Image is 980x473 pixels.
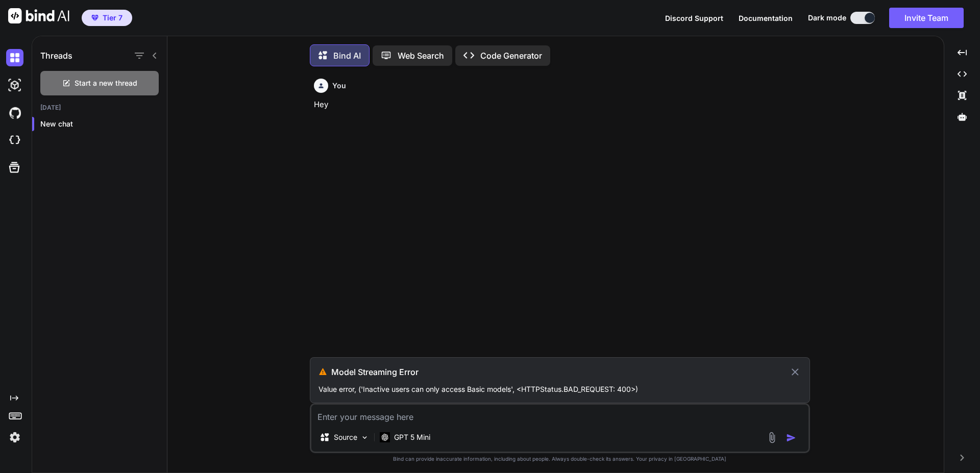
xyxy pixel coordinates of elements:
[333,49,361,62] p: Bind AI
[360,433,369,442] img: Pick Models
[6,429,23,446] img: settings
[786,433,796,443] img: icon
[103,13,122,23] span: Tier 7
[394,432,430,442] p: GPT 5 Mini
[40,119,167,129] p: New chat
[91,15,99,21] img: premium
[334,432,357,442] p: Source
[318,384,801,394] p: Value error, ('Inactive users can only access Basic models', <HTTPStatus.BAD_REQUEST: 400>)
[75,78,137,88] span: Start a new thread
[32,104,167,112] h2: [DATE]
[665,14,723,22] span: Discord Support
[398,49,444,62] p: Web Search
[310,455,810,463] p: Bind can provide inaccurate information, including about people. Always double-check its answers....
[665,13,723,23] button: Discord Support
[331,366,789,378] h3: Model Streaming Error
[332,81,346,91] h6: You
[739,13,793,23] button: Documentation
[889,8,964,28] button: Invite Team
[6,132,23,149] img: cloudideIcon
[82,10,132,26] button: premiumTier 7
[6,77,23,94] img: darkAi-studio
[380,432,390,442] img: GPT 5 Mini
[480,49,542,62] p: Code Generator
[766,432,778,443] img: attachment
[40,49,72,62] h1: Threads
[808,13,846,23] span: Dark mode
[739,14,793,22] span: Documentation
[8,8,69,23] img: Bind AI
[6,49,23,66] img: darkChat
[314,99,808,111] p: Hey
[6,104,23,121] img: githubDark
